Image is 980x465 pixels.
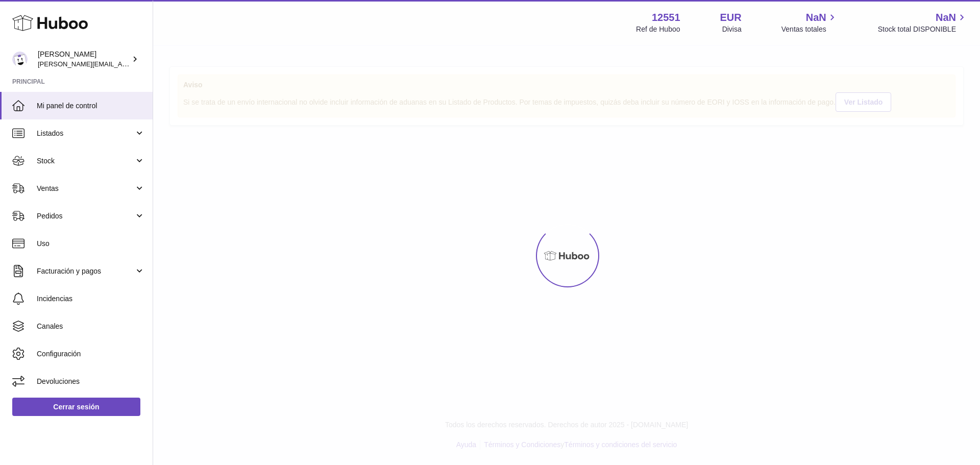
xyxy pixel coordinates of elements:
[781,11,838,34] a: NaN Ventas totales
[936,11,956,25] span: NaN
[37,349,145,359] span: Configuración
[636,25,680,34] div: Ref de Huboo
[38,60,259,68] span: [PERSON_NAME][EMAIL_ADDRESS][PERSON_NAME][DOMAIN_NAME]
[37,156,134,166] span: Stock
[806,11,826,25] span: NaN
[37,184,134,193] span: Ventas
[37,129,134,138] span: Listados
[878,25,968,34] span: Stock total DISPONIBLE
[37,266,134,276] span: Facturación y pagos
[37,239,145,249] span: Uso
[652,11,680,25] strong: 12551
[878,11,968,34] a: NaN Stock total DISPONIBLE
[37,101,145,111] span: Mi panel de control
[781,25,838,34] span: Ventas totales
[722,25,742,34] div: Divisa
[38,50,130,69] div: [PERSON_NAME]
[37,322,145,331] span: Canales
[37,294,145,304] span: Incidencias
[720,11,742,25] strong: EUR
[37,377,145,386] span: Devoluciones
[37,211,134,221] span: Pedidos
[12,398,140,416] a: Cerrar sesión
[12,52,28,67] img: gerardo.montoiro@cleverenterprise.es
